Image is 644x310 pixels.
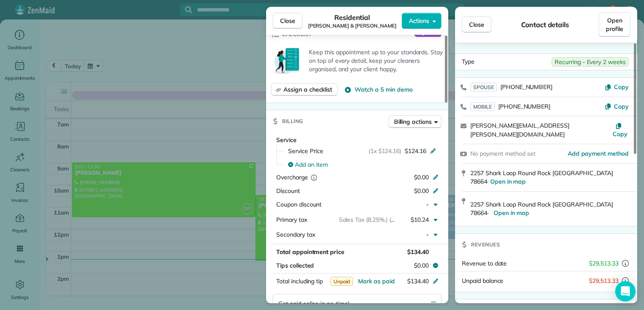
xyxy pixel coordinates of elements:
span: [PHONE_NUMBER] [498,103,550,110]
span: $134.40 [407,248,429,256]
p: Keep this appointment up to your standards. Stay on top of every detail, keep your cleaners organ... [309,48,443,73]
span: Billing actions [394,117,432,126]
span: Revenue to date [462,260,507,267]
span: [PHONE_NUMBER] [500,83,552,91]
span: No payment method set [470,150,536,157]
span: Open profile [606,16,623,33]
a: [PERSON_NAME][EMAIL_ADDRESS][PERSON_NAME][DOMAIN_NAME] [470,122,569,138]
button: Tips collected$0.00 [273,260,441,271]
a: Add payment method [568,149,629,158]
a: SPOUSE[PHONE_NUMBER] [470,83,552,91]
span: $29,513.33 [589,276,619,285]
button: Copy [605,83,629,91]
span: Actions [409,17,429,25]
span: Type [462,57,475,67]
button: Add an item [283,158,441,171]
span: Discount [276,187,300,195]
button: Service Price(1x $124.16)$124.16 [283,144,441,158]
span: [PERSON_NAME] & [PERSON_NAME] [308,22,397,29]
button: Watch a 5 min demo [344,85,412,94]
div: Open Intercom Messenger [615,281,636,302]
span: Coupon discount [276,201,322,208]
span: Sales Tax (8.25%.) (8.25%) [339,216,410,223]
span: Billing [282,117,303,126]
span: $29,513.33 [589,259,619,268]
span: Watch a 5 min demo [355,85,412,94]
span: Service Price [288,147,323,155]
span: Add an item [295,160,328,169]
button: Close [462,17,491,33]
span: $0.00 [414,173,429,181]
a: Open in map [490,178,526,185]
span: Copy [613,130,627,138]
span: Assign a checklist [283,85,332,94]
span: MOBILE [470,102,495,111]
button: Copy [611,121,629,138]
span: Residential [334,12,370,22]
span: Primary tax [276,216,307,223]
span: (1x $124.16) [369,147,402,155]
span: 2257 Shark Loop Round Rock [GEOGRAPHIC_DATA] 78664 · [470,169,613,186]
span: Total appointment price [276,248,344,256]
a: Open profile [599,12,630,37]
span: Close [280,17,295,25]
span: $10.24 [411,216,429,223]
button: Assign a checklist [271,83,338,96]
span: Get paid online in no-time! [278,299,349,308]
span: Open in map [494,209,530,217]
span: Unpaid [330,277,353,286]
span: Mark as paid [358,277,395,285]
span: - [426,201,429,208]
span: $0.00 [414,261,429,270]
span: Revenues [471,240,500,249]
span: Unpaid balance [462,276,503,285]
span: Copy [614,103,629,110]
span: - [426,231,429,238]
span: Service [276,136,297,144]
span: Contact details [521,20,569,30]
span: $0.00 [414,187,429,195]
button: Mark as paid [358,277,395,285]
span: Secondary tax [276,231,315,238]
span: $124.16 [405,147,426,155]
a: MOBILE[PHONE_NUMBER] [470,102,550,111]
span: Close [469,20,484,29]
a: Open in map [490,206,538,220]
button: Close [273,13,303,29]
span: Copy [614,83,629,91]
span: Recurring - Every 2 weeks [552,57,629,67]
span: SPOUSE [470,83,497,92]
span: $134.40 [407,277,429,285]
span: 2257 Shark Loop Round Rock [GEOGRAPHIC_DATA] 78664 · [470,201,613,217]
button: Copy [605,102,629,111]
div: Overcharge [276,173,350,182]
span: Tips collected [276,261,314,270]
span: Total including tip [276,277,323,285]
